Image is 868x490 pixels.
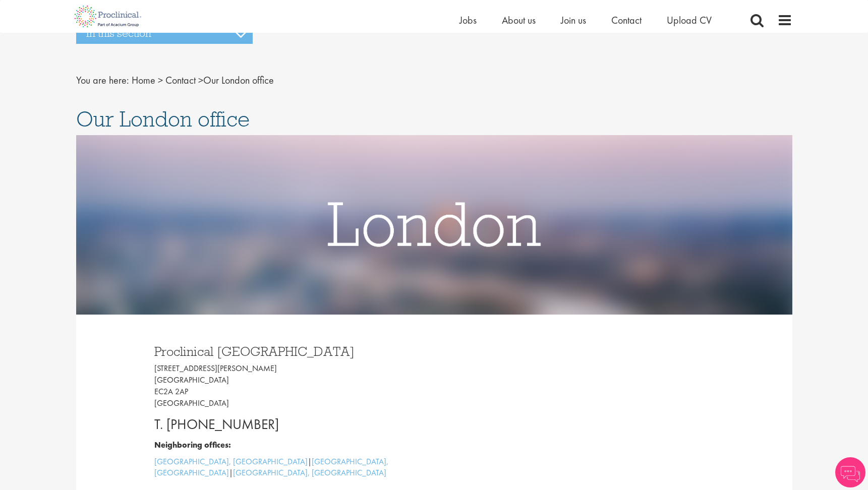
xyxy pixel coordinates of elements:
a: Join us [561,14,586,27]
span: > [158,74,163,87]
a: [GEOGRAPHIC_DATA], [GEOGRAPHIC_DATA] [154,456,308,467]
b: Neighboring offices: [154,440,231,450]
a: Contact [611,14,642,27]
a: [GEOGRAPHIC_DATA], [GEOGRAPHIC_DATA] [154,456,388,478]
span: You are here: [76,74,129,87]
h3: In this section [76,23,253,44]
a: breadcrumb link to Home [132,74,155,87]
h3: Proclinical [GEOGRAPHIC_DATA] [154,345,427,358]
a: Jobs [459,14,477,27]
a: [GEOGRAPHIC_DATA], [GEOGRAPHIC_DATA] [233,467,386,478]
p: | | [154,456,427,479]
span: Our London office [76,105,250,133]
span: Our London office [132,74,274,87]
p: [STREET_ADDRESS][PERSON_NAME] [GEOGRAPHIC_DATA] EC2A 2AP [GEOGRAPHIC_DATA] [154,363,427,409]
span: > [198,74,203,87]
a: breadcrumb link to Contact [165,74,196,87]
a: Upload CV [667,14,712,27]
p: T. [PHONE_NUMBER] [154,414,427,435]
img: Chatbot [835,457,865,487]
a: About us [502,14,536,27]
